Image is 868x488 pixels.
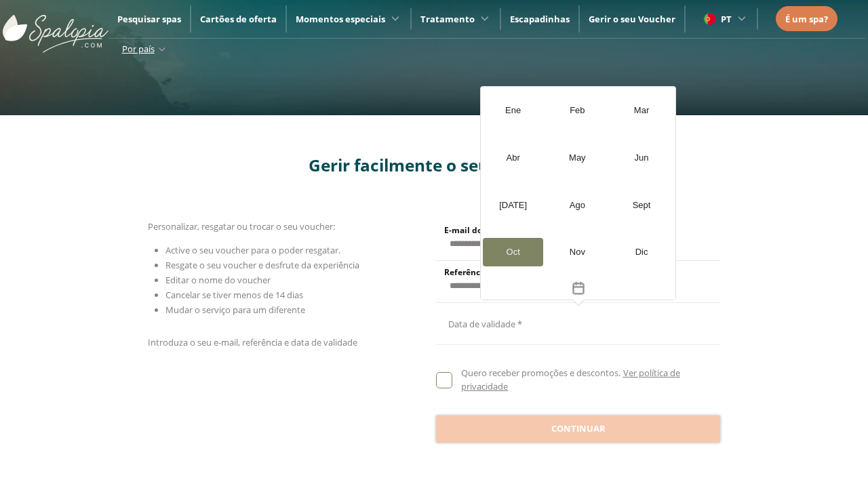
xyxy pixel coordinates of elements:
[785,12,828,26] a: É um spa?
[483,238,543,266] div: Oct
[589,13,675,25] a: Gerir o seu Voucher
[461,367,679,392] a: Ver política de privacidade
[117,13,181,25] a: Pesquisar spas
[612,191,672,220] div: Sept
[481,276,675,300] button: Toggle overlay
[148,336,357,348] span: Introduza o seu e-mail, referência e data de validade
[122,43,155,55] span: Por país
[483,144,543,172] div: Abr
[461,367,620,379] span: Quero receber promoções e descontos.
[3,1,108,53] img: ImgLogoSpalopia.BvClDcEz.svg
[436,415,720,443] button: Continuar
[200,13,277,25] a: Cartões de oferta
[309,154,560,176] span: Gerir facilmente o seu voucher
[551,422,606,436] span: Continuar
[547,191,608,220] div: Ago
[547,144,608,172] div: May
[547,238,608,266] div: Nov
[785,13,828,25] span: É um spa?
[483,191,543,220] div: [DATE]
[165,289,303,301] span: Cancelar se tiver menos de 14 dias
[148,220,335,232] span: Personalizar, resgatar ou trocar o seu voucher:
[165,274,271,286] span: Editar o nome do voucher
[612,96,672,125] div: Mar
[165,259,359,271] span: Resgate o seu voucher e desfrute da experiência
[612,144,672,172] div: Jun
[165,304,305,316] span: Mudar o serviço para um diferente
[547,96,608,125] div: Feb
[483,96,543,125] div: Ene
[612,238,672,266] div: Dic
[165,244,340,256] span: Active o seu voucher para o poder resgatar.
[510,13,570,25] a: Escapadinhas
